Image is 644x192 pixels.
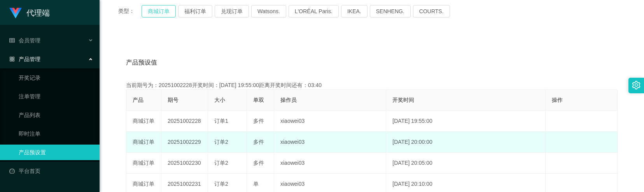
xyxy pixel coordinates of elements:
span: 订单1 [214,118,228,124]
a: 注单管理 [19,89,93,104]
i: 图标: appstore-o [9,56,15,62]
a: 开奖记录 [19,70,93,86]
img: logo.9652507e.png [9,8,22,19]
td: xiaowei03 [274,111,386,132]
span: 类型： [118,5,142,17]
button: SENHENG. [370,5,411,17]
td: [DATE] 20:05:00 [386,153,546,174]
td: 20251002228 [161,111,208,132]
span: 多件 [253,160,264,166]
td: 20251002229 [161,132,208,153]
span: 会员管理 [9,37,40,44]
td: 20251002230 [161,153,208,174]
td: xiaowei03 [274,153,386,174]
button: Watsons. [251,5,286,17]
button: 兑现订单 [215,5,249,17]
td: xiaowei03 [274,132,386,153]
span: 订单2 [214,160,228,166]
span: 产品 [133,97,143,103]
span: 开奖时间 [392,97,414,103]
td: 商城订单 [126,111,161,132]
span: 操作 [552,97,563,103]
button: COURTS. [413,5,450,17]
span: 单 [253,181,259,187]
button: IKEA. [341,5,367,17]
div: 当前期号为：20251002228开奖时间：[DATE] 19:55:00距离开奖时间还有：03:40 [126,81,618,89]
span: 订单2 [214,181,228,187]
td: 商城订单 [126,153,161,174]
i: 图标: setting [632,81,640,89]
span: 期号 [168,97,178,103]
span: 订单2 [214,139,228,145]
button: 福利订单 [178,5,212,17]
h1: 代理端 [26,0,50,25]
a: 代理端 [9,9,50,16]
td: 商城订单 [126,132,161,153]
span: 产品预设值 [126,58,157,67]
td: [DATE] 20:00:00 [386,132,546,153]
td: [DATE] 19:55:00 [386,111,546,132]
a: 即时注单 [19,126,93,141]
span: 多件 [253,118,264,124]
a: 产品列表 [19,107,93,123]
a: 产品预设置 [19,145,93,160]
i: 图标: table [9,38,15,43]
span: 操作员 [280,97,297,103]
span: 大小 [214,97,225,103]
button: L'ORÉAL Paris. [289,5,339,17]
span: 单双 [253,97,264,103]
a: 图标: dashboard平台首页 [9,163,93,179]
span: 产品管理 [9,56,40,62]
span: 多件 [253,139,264,145]
button: 商城订单 [142,5,176,17]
